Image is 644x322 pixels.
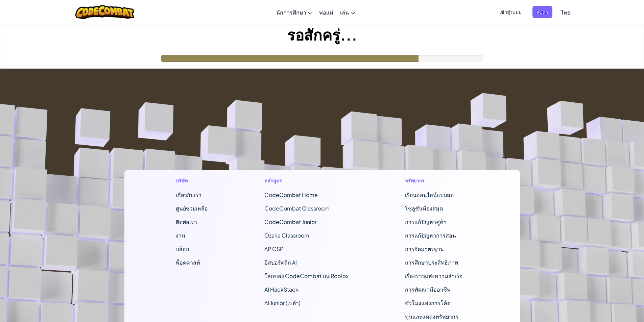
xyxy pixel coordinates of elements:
a: AI HackStack [264,286,299,293]
span: ติดต่อเรา [176,218,197,225]
span: นักการศึกษา [276,9,306,16]
a: ไทย [557,3,574,21]
a: โซลูชันห้องสมุด [405,205,443,212]
a: AI Junior (เบต้า) [264,299,301,306]
a: การแก้ปัญหาการสอน [405,232,456,239]
a: พ็อดคาสท์ [176,259,200,266]
a: พ่อแม่ [316,3,337,21]
a: การจัดมาตรฐาน [405,245,444,252]
a: เกี่ยวกับเรา [176,191,201,198]
a: ชั่วโมงแห่งการโค้ด [405,299,451,306]
span: CodeCombat Home [264,191,318,198]
h1: หลักสูตร [264,177,349,184]
h1: ทรัพยากร [405,177,468,184]
span: เล่น [340,9,349,16]
h1: รอสักครู่... [0,24,644,45]
a: บล็อก [176,245,189,252]
a: เล่น [337,3,358,21]
a: Ozaria Classroom [264,232,309,239]
a: การศึกษาประสิทธิภาพ [405,259,458,266]
img: CodeCombat logo [75,5,135,19]
a: การพัฒนามืออาชีพ [405,286,451,293]
button: สมัคร [532,6,552,18]
a: เรื่องราวแห่งความสำเร็จ [405,272,462,279]
a: CodeCombat Junior [264,218,316,225]
a: งาน [176,232,185,239]
a: ทุนและแหล่งทรัพยากร [405,313,458,320]
a: นักการศึกษา [273,3,316,21]
a: ศูนย์ช่วยเหลือ [176,205,208,212]
a: CodeCombat Classroom [264,205,330,212]
a: การแก้ปัญหาคู่ค้า [405,218,447,225]
a: โลกของ CodeCombat บน Roblox [264,272,349,279]
h1: บริษัท [176,177,208,184]
a: AP CSP [264,245,283,252]
a: เรียนออนไลน์แบบสด [405,191,454,198]
a: อีสปอร์ตลีก AI [264,259,297,266]
button: เข้าสู่ระบบ [495,6,526,18]
span: ไทย [561,9,570,16]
